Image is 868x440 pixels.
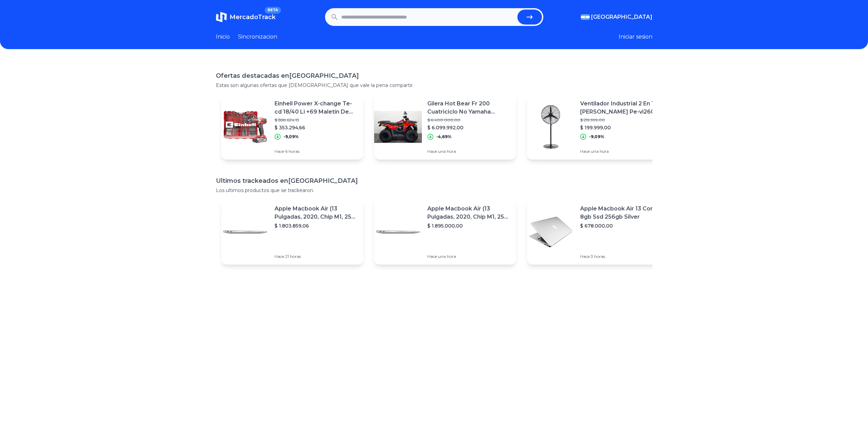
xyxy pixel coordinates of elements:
[581,14,590,20] img: Argentina
[275,117,358,123] p: $ 388.624,13
[275,100,358,116] p: Einhell Power X-change Te-cd 18/40 Li +69 Maletín De Transporte + Kit 69 Accesorios - Rojo
[580,149,663,154] p: Hace una hora
[216,82,652,89] p: Estas son algunas ofertas que [DEMOGRAPHIC_DATA] que vale la pena compartir.
[221,94,363,160] a: Featured imageEinhell Power X-change Te-cd 18/40 Li +69 Maletín De Transporte + Kit 69 Accesorios...
[527,103,575,151] img: Featured image
[221,103,269,151] img: Featured image
[589,134,604,140] p: -9,09%
[580,205,663,221] p: Apple Macbook Air 13 Core I5 8gb Ssd 256gb Silver
[527,208,575,256] img: Featured image
[265,7,281,14] span: BETA
[427,254,511,259] p: Hace una hora
[580,100,663,116] p: Ventilador Industrial 2 En 1 [PERSON_NAME] Pe-vi260m 26 3 Aspas
[619,33,652,41] button: Iniciar sesion
[275,222,358,229] p: $ 1.803.859,06
[216,71,652,80] h1: Ofertas destacadas en [GEOGRAPHIC_DATA]
[427,117,511,123] p: $ 6.400.000,00
[591,13,652,21] span: [GEOGRAPHIC_DATA]
[216,12,276,23] a: MercadoTrackBETA
[221,199,363,265] a: Featured imageApple Macbook Air (13 Pulgadas, 2020, Chip M1, 256 Gb De Ssd, 8 Gb De Ram) - Plata$...
[527,199,669,265] a: Featured imageApple Macbook Air 13 Core I5 8gb Ssd 256gb Silver$ 678.000,00Hace 3 horas
[580,254,663,259] p: Hace 3 horas
[581,13,652,21] button: [GEOGRAPHIC_DATA]
[374,208,422,256] img: Featured image
[221,208,269,256] img: Featured image
[230,13,276,21] span: MercadoTrack
[436,134,452,140] p: -4,69%
[580,222,663,229] p: $ 678.000,00
[275,254,358,259] p: Hace 21 horas
[275,124,358,131] p: $ 353.294,66
[580,124,663,131] p: $ 199.999,00
[427,100,511,116] p: Gilera Hot Bear Fr 200 Cuatriciclo No Yamaha Honda
[238,33,277,41] a: Sincronizacion
[427,124,511,131] p: $ 6.099.992,00
[275,205,358,221] p: Apple Macbook Air (13 Pulgadas, 2020, Chip M1, 256 Gb De Ssd, 8 Gb De Ram) - Plata
[216,187,652,194] p: Los ultimos productos que se trackearon.
[427,149,511,154] p: Hace una hora
[283,134,299,140] p: -9,09%
[216,33,230,41] a: Inicio
[374,103,422,151] img: Featured image
[216,176,652,186] h1: Ultimos trackeados en [GEOGRAPHIC_DATA]
[427,205,511,221] p: Apple Macbook Air (13 Pulgadas, 2020, Chip M1, 256 Gb De Ssd, 8 Gb De Ram) - Plata
[275,149,358,154] p: Hace 6 horas
[216,12,227,23] img: MercadoTrack
[527,94,669,160] a: Featured imageVentilador Industrial 2 En 1 [PERSON_NAME] Pe-vi260m 26 3 Aspas$ 219.999,00$ 199.99...
[374,94,516,160] a: Featured imageGilera Hot Bear Fr 200 Cuatriciclo No Yamaha Honda$ 6.400.000,00$ 6.099.992,00-4,69...
[427,222,511,229] p: $ 1.895.000,00
[374,199,516,265] a: Featured imageApple Macbook Air (13 Pulgadas, 2020, Chip M1, 256 Gb De Ssd, 8 Gb De Ram) - Plata$...
[580,117,663,123] p: $ 219.999,00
